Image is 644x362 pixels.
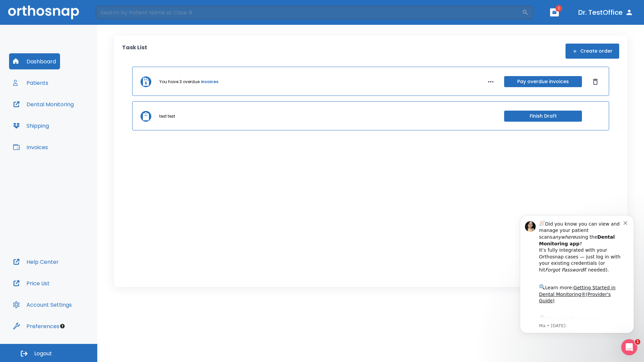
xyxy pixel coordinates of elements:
[9,96,78,112] button: Dental Monitoring
[59,323,65,329] div: Tooltip anchor
[96,6,522,19] input: Search by Patient Name or Case #
[201,79,218,85] a: invoices
[159,79,200,85] p: You have 3 overdue
[34,350,52,357] span: Logout
[590,76,601,87] button: Dismiss
[621,339,637,355] iframe: Intercom live chat
[9,275,54,291] button: Price List
[29,111,89,123] a: App Store
[9,254,63,270] button: Help Center
[9,75,52,91] button: Patients
[9,297,76,313] button: Account Settings
[29,118,114,124] p: Message from Ma, sent 2w ago
[29,109,114,143] div: Download the app: | ​ Let us know if you need help getting started!
[504,111,582,122] button: Finish Draft
[9,139,52,155] button: Invoices
[9,318,63,334] button: Preferences
[504,76,582,87] button: Pay overdue invoices
[635,339,640,345] span: 1
[9,53,60,69] button: Dashboard
[9,118,53,134] button: Shipping
[566,44,619,59] button: Create order
[114,14,119,20] button: Dismiss notification
[576,6,636,18] button: Dr. TestOffice
[159,113,175,119] p: test test
[555,5,562,12] span: 1
[510,205,644,344] iframe: Intercom notifications message
[122,44,147,59] p: Task List
[8,5,79,19] img: Orthosnap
